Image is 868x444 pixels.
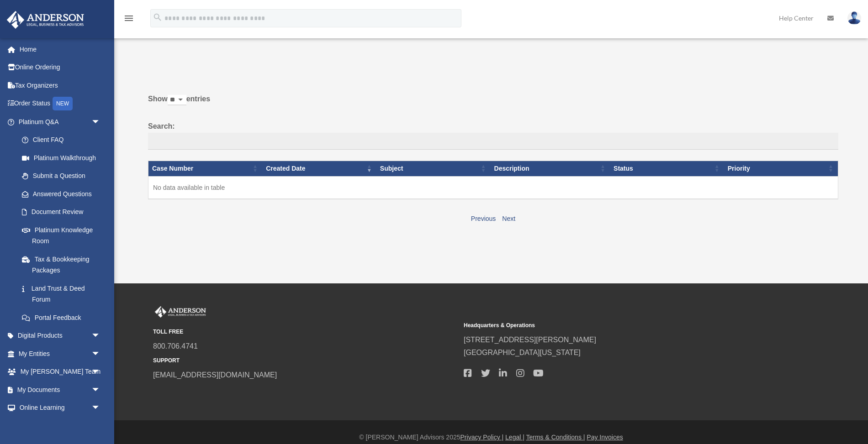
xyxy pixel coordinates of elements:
a: Answered Questions [13,185,105,203]
a: [STREET_ADDRESS][PERSON_NAME] [464,336,596,344]
select: Showentries [168,95,186,105]
a: Tax Organizers [6,76,114,94]
a: [GEOGRAPHIC_DATA][US_STATE] [464,349,581,356]
a: Terms & Conditions | [526,434,585,441]
i: search [153,12,163,22]
img: Anderson Advisors Platinum Portal [4,11,87,29]
a: My Documentsarrow_drop_down [6,381,114,399]
a: Previous [471,215,496,222]
a: Online Ordering [6,58,114,77]
th: Description: activate to sort column ascending [491,161,610,177]
label: Search: [148,120,838,150]
a: Land Trust & Deed Forum [13,279,110,308]
span: arrow_drop_down [91,113,110,131]
span: arrow_drop_down [91,345,110,363]
input: Search: [148,133,838,150]
a: 800.706.4741 [153,342,198,350]
th: Priority: activate to sort column ascending [724,161,838,177]
span: arrow_drop_down [91,363,110,381]
a: Platinum Q&Aarrow_drop_down [6,113,110,131]
a: Home [6,40,114,58]
small: SUPPORT [153,356,457,366]
span: arrow_drop_down [91,327,110,345]
a: Next [502,215,515,222]
a: Portal Feedback [13,308,110,327]
th: Status: activate to sort column ascending [610,161,724,177]
small: Headquarters & Operations [464,321,768,330]
a: Client FAQ [13,131,110,149]
img: User Pic [847,11,861,25]
img: Anderson Advisors Platinum Portal [153,306,208,318]
span: arrow_drop_down [91,399,110,418]
small: TOLL FREE [153,327,457,337]
a: Document Review [13,203,110,221]
a: Pay Invoices [587,434,623,441]
th: Subject: activate to sort column ascending [376,161,491,177]
span: arrow_drop_down [91,381,110,399]
label: Show entries [148,93,838,115]
div: NEW [53,97,73,110]
a: Submit a Question [13,167,110,185]
div: © [PERSON_NAME] Advisors 2025 [114,432,868,443]
a: Tax & Bookkeeping Packages [13,250,110,279]
a: My [PERSON_NAME] Teamarrow_drop_down [6,363,114,381]
a: Platinum Walkthrough [13,149,110,167]
a: Digital Productsarrow_drop_down [6,327,114,345]
td: No data available in table [148,176,838,199]
a: Online Learningarrow_drop_down [6,399,114,417]
i: menu [123,13,134,24]
a: Order StatusNEW [6,94,114,113]
a: My Entitiesarrow_drop_down [6,345,114,363]
a: Privacy Policy | [460,434,504,441]
a: Platinum Knowledge Room [13,221,110,250]
a: Legal | [505,434,524,441]
th: Created Date: activate to sort column ascending [262,161,376,177]
th: Case Number: activate to sort column ascending [148,161,263,177]
a: menu [123,16,134,24]
a: [EMAIL_ADDRESS][DOMAIN_NAME] [153,371,277,379]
